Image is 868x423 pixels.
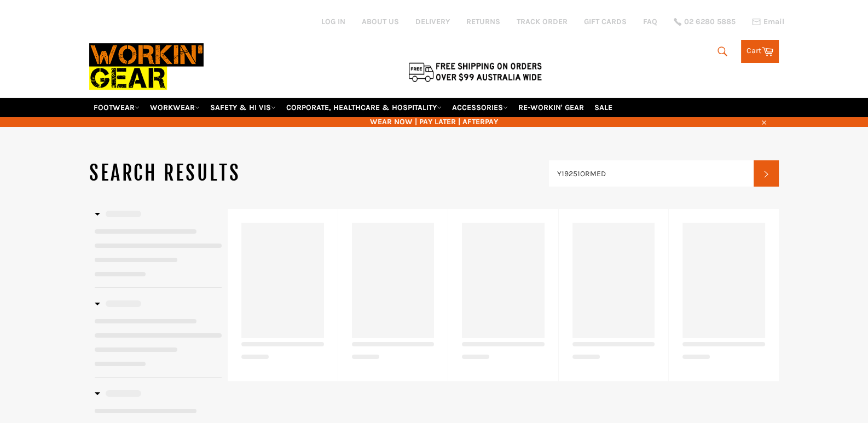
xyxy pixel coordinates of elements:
[89,98,144,117] a: FOOTWEAR
[89,36,204,97] img: Workin Gear leaders in Workwear, Safety Boots, PPE, Uniforms. Australia's No.1 in Workwear
[407,60,543,83] img: Flat $9.95 shipping Australia wide
[448,98,512,117] a: ACCESSORIES
[321,17,345,26] a: Log in
[282,98,446,117] a: CORPORATE, HEALTHCARE & HOSPITALITY
[517,16,568,27] a: TRACK ORDER
[684,18,736,26] span: 02 6280 5885
[89,117,779,127] span: WEAR NOW | PAY LATER | AFTERPAY
[415,16,450,27] a: DELIVERY
[514,98,588,117] a: RE-WORKIN' GEAR
[590,98,617,117] a: SALE
[741,40,779,63] a: Cart
[763,18,784,26] span: Email
[549,160,754,187] input: Search
[146,98,204,117] a: WORKWEAR
[674,18,736,26] a: 02 6280 5885
[89,160,549,187] h1: Search results
[584,16,627,27] a: GIFT CARDS
[206,98,280,117] a: SAFETY & HI VIS
[362,16,399,27] a: ABOUT US
[643,16,657,27] a: FAQ
[466,16,500,27] a: RETURNS
[752,18,784,26] a: Email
